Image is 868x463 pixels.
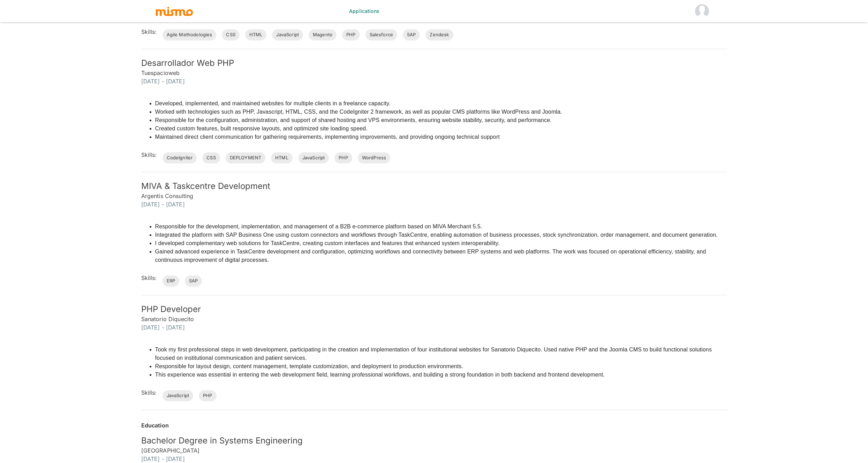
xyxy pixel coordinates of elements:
h6: Skills: [141,28,157,36]
span: PHP [199,392,216,399]
span: SAP [185,278,202,284]
span: CSS [222,31,239,38]
span: Salesforce [365,31,398,38]
li: Gained advanced experience in TaskCentre development and configuration, optimizing workflows and ... [155,248,727,264]
li: I developed complementary web solutions for TaskCentre, creating custom interfaces and features t... [155,239,727,248]
li: This experience was essential in entering the web development field, learning professional workfl... [155,371,727,379]
span: WordPress [358,154,390,161]
li: Created custom features, built responsive layouts, and optimized site loading speed. [155,124,562,133]
span: CodeIgniter [163,154,197,161]
h6: [DATE] - [DATE] [141,323,727,332]
h6: Education [141,421,727,430]
li: Maintained direct client communication for gathering requirements, implementing improvements, and... [155,133,562,141]
span: JavaScript [272,31,303,38]
span: ERP [163,278,179,284]
li: Developed, implemented, and maintained websites for multiple clients in a freelance capacity. [155,99,562,108]
span: CSS [202,154,220,161]
h6: Skills: [141,274,157,282]
li: Integrated the platform with SAP Business One using custom connectors and workflows through TaskC... [155,231,727,239]
span: Magento [309,31,337,38]
li: Responsible for layout design, content management, template customization, and deployment to prod... [155,362,727,371]
h6: Argentis Consulting [141,192,727,200]
h5: Desarrollador Web PHP [141,58,727,69]
span: HTML [271,154,293,161]
li: Responsible for the configuration, administration, and support of shared hosting and VPS environm... [155,116,562,124]
span: HTML [245,31,267,38]
h6: [DATE] - [DATE] [141,455,727,463]
h6: [DATE] - [DATE] [141,200,727,208]
h5: MIVA & Taskcentre Development [141,181,727,192]
img: logo [155,6,194,16]
img: Jinal HM [695,4,709,18]
li: Took my first professional steps in web development, participating in the creation and implementa... [155,346,727,362]
span: DEPLOYMENT [226,154,266,161]
span: Zendesk [425,31,453,38]
h6: [DATE] - [DATE] [141,77,727,85]
h6: Sanatorio Diquecito [141,315,727,323]
h5: PHP Developer [141,304,727,315]
span: SAP [403,31,420,38]
h6: Skills: [141,151,157,159]
span: PHP [342,31,360,38]
h6: Skills: [141,388,157,397]
h5: Bachelor Degree in Systems Engineering [141,435,727,446]
li: Worked with technologies such as PHP, Javascript, HTML, CSS, and the CodeIgniter 2 framework, as ... [155,108,562,116]
span: JavaScript [298,154,329,161]
li: Responsible for the development, implementation, and management of a B2B e-commerce platform base... [155,222,727,231]
span: JavaScript [163,392,194,399]
h6: Tuespacioweb [141,69,727,77]
h6: [GEOGRAPHIC_DATA] [141,446,727,455]
span: Agile Methodologies [163,31,217,38]
span: PHP [334,154,352,161]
